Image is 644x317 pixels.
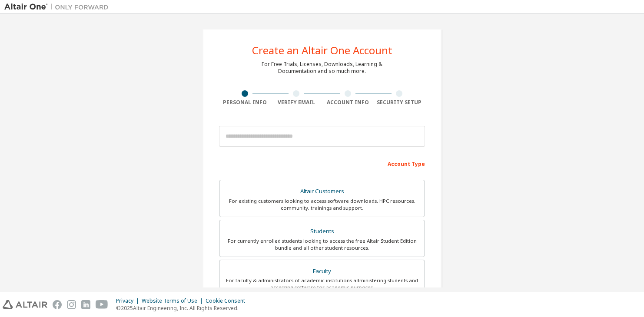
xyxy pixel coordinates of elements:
[225,277,419,291] div: For faculty & administrators of academic institutions administering students and accessing softwa...
[225,198,419,211] div: For existing customers looking to access software downloads, HPC resources, community, trainings ...
[322,99,374,106] div: Account Info
[53,300,62,309] img: facebook.svg
[225,238,419,251] div: For currently enrolled students looking to access the free Altair Student Edition bundle and all ...
[116,297,142,304] div: Privacy
[225,225,419,238] div: Students
[262,61,382,75] div: For Free Trials, Licenses, Downloads, Learning & Documentation and so much more.
[96,300,108,309] img: youtube.svg
[67,300,76,309] img: instagram.svg
[4,3,113,11] img: Altair One
[252,45,392,56] div: Create an Altair One Account
[3,300,47,309] img: altair_logo.svg
[374,99,425,106] div: Security Setup
[225,265,419,277] div: Faculty
[219,156,425,170] div: Account Type
[206,297,250,304] div: Cookie Consent
[81,300,90,309] img: linkedin.svg
[225,185,419,198] div: Altair Customers
[271,99,322,106] div: Verify Email
[142,297,206,304] div: Website Terms of Use
[116,304,250,312] p: © 2025 Altair Engineering, Inc. All Rights Reserved.
[219,99,271,106] div: Personal Info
